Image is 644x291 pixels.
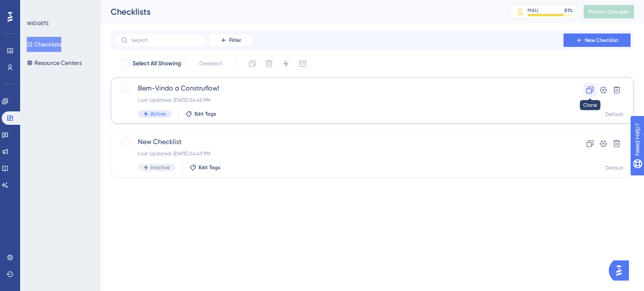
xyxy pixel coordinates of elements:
[192,56,230,71] button: Deselect
[605,165,623,171] div: Default
[199,59,223,69] span: Deselect
[20,2,52,12] span: Need Help?
[585,37,618,44] span: New Checklist
[27,20,49,27] div: WIDGETS
[589,8,629,15] span: Publish Changes
[185,111,216,117] button: Edit Tags
[138,83,540,93] span: Bem-Vindo a Construflow!
[564,7,573,14] div: 81 %
[131,37,199,43] input: Search
[138,137,540,147] span: New Checklist
[563,33,631,47] button: New Checklist
[210,33,252,47] button: Filter
[27,55,82,70] button: Resource Centers
[527,7,538,14] div: MAU
[151,164,170,171] span: Inactive
[609,258,634,283] iframe: UserGuiding AI Assistant Launcher
[138,97,540,103] div: Last Updated: [DATE] 04:42 PM
[27,37,61,52] button: Checklists
[111,6,489,18] div: Checklists
[190,164,221,171] button: Edit Tags
[199,164,221,171] span: Edit Tags
[132,59,181,69] span: Select All Showing
[195,111,216,117] span: Edit Tags
[229,37,241,44] span: Filter
[605,111,623,118] div: Default
[138,150,540,157] div: Last Updated: [DATE] 04:43 PM
[584,5,634,18] button: Publish Changes
[151,111,166,117] span: Active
